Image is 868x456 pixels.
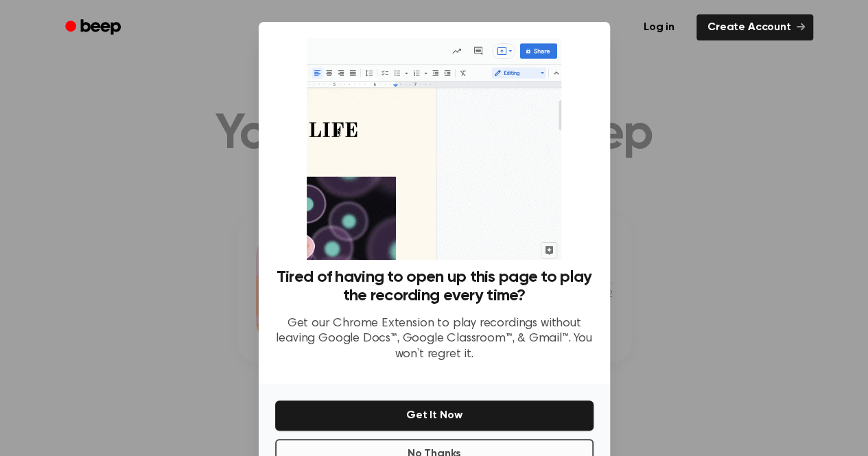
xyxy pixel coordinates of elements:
img: Beep extension in action [307,38,561,260]
a: Log in [630,12,688,43]
h3: Tired of having to open up this page to play the recording every time? [275,268,594,305]
a: Beep [56,14,133,41]
p: Get our Chrome Extension to play recordings without leaving Google Docs™, Google Classroom™, & Gm... [275,316,594,363]
a: Create Account [696,14,813,40]
button: Get It Now [275,400,594,431]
